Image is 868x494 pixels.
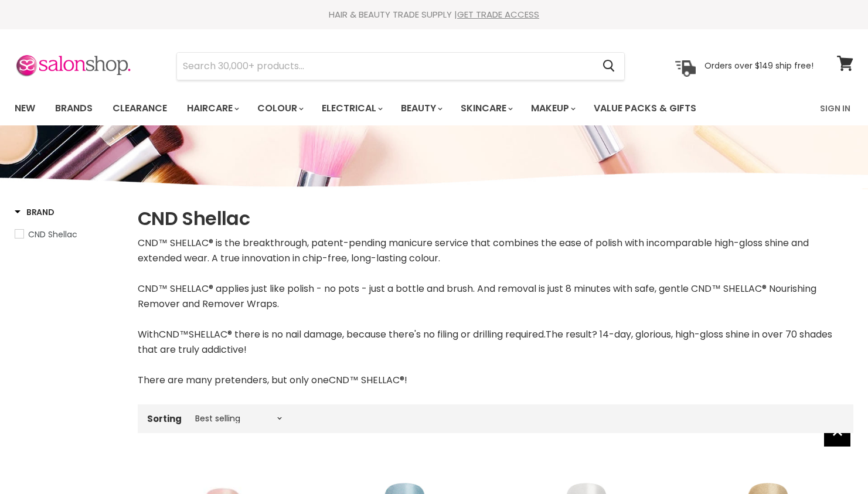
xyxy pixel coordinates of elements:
[159,328,189,341] span: CND™
[329,373,407,387] span: CND™ SHELLAC®!
[147,414,182,424] label: Sorting
[6,96,44,121] a: New
[138,236,809,265] span: CND™ SHELLAC® is the breakthrough, patent-pending manicure service that combines the ease of poli...
[15,206,55,218] h3: Brand
[138,282,816,311] span: CND™ SHELLAC® applies just like polish - no pots - just a bottle and brush. And removal is just 8...
[28,229,77,240] span: CND Shellac
[15,228,123,241] a: CND Shellac
[138,373,329,387] span: There are many pretenders, but only one
[593,53,624,80] button: Search
[457,8,539,21] a: GET TRADE ACCESS
[392,96,450,121] a: Beauty
[704,60,813,71] p: Orders over $149 ship free!
[585,96,705,121] a: Value Packs & Gifts
[46,96,101,121] a: Brands
[138,328,832,356] span: The result? 14-day, glorious, high-gloss shine in over 70 shades that are truly addictive!
[452,96,520,121] a: Skincare
[177,53,593,80] input: Search
[138,206,853,231] h1: CND Shellac
[178,96,246,121] a: Haircare
[522,96,583,121] a: Makeup
[313,96,390,121] a: Electrical
[104,96,176,121] a: Clearance
[176,52,625,80] form: Product
[189,328,546,341] span: SHELLAC® there is no nail damage, because there's no filing or drilling required.
[813,96,857,121] a: Sign In
[249,96,311,121] a: Colour
[6,91,759,125] ul: Main menu
[138,328,159,341] span: With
